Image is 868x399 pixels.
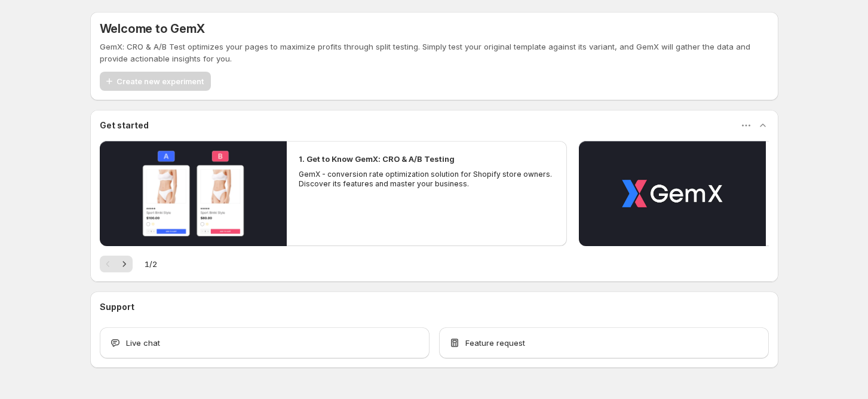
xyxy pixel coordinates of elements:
span: Feature request [465,337,525,349]
h5: Welcome to GemX [100,22,205,36]
nav: Pagination [100,256,133,272]
h3: Support [100,301,134,313]
button: Next [116,256,133,272]
h2: 1. Get to Know GemX: CRO & A/B Testing [299,153,455,165]
p: GemX: CRO & A/B Test optimizes your pages to maximize profits through split testing. Simply test ... [100,41,769,65]
span: Live chat [126,337,160,349]
p: GemX - conversion rate optimization solution for Shopify store owners. Discover its features and ... [299,170,556,189]
button: Play video [579,141,766,246]
h3: Get started [100,119,149,131]
span: 1 / 2 [145,258,157,270]
button: Play video [100,141,287,246]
